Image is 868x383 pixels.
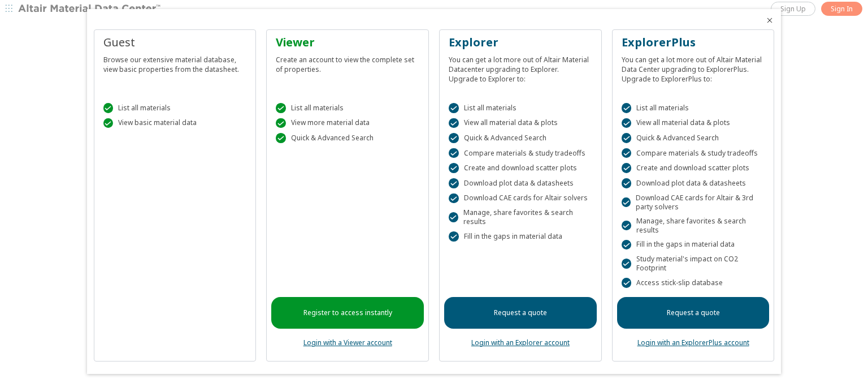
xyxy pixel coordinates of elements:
[449,133,592,143] div: Quick & Advanced Search
[622,50,765,84] div: You can get a lot more out of Altair Material Data Center upgrading to ExplorerPlus. Upgrade to E...
[449,212,458,222] div: 
[103,103,114,113] div: 
[276,118,286,128] div: 
[622,178,765,188] div: Download plot data & datasheets
[449,35,592,50] div: Explorer
[449,193,592,204] div: Download CAE cards for Altair solvers
[622,118,632,128] div: 
[276,103,419,113] div: List all materials
[622,148,632,158] div: 
[449,178,592,188] div: Download plot data & datasheets
[622,133,765,143] div: Quick & Advanced Search
[103,118,114,128] div: 
[449,163,459,173] div: 
[622,197,631,208] div: 
[449,50,592,84] div: You can get a lot more out of Altair Material Datacenter upgrading to Explorer. Upgrade to Explor...
[622,103,632,113] div: 
[449,231,459,242] div: 
[765,16,774,25] button: Close
[622,255,765,273] div: Study material's impact on CO2 Footprint
[622,35,765,50] div: ExplorerPlus
[622,103,765,113] div: List all materials
[271,297,424,329] a: Register to access instantly
[622,217,765,235] div: Manage, share favorites & search results
[276,133,419,143] div: Quick & Advanced Search
[449,193,459,204] div: 
[276,50,419,74] div: Create an account to view the complete set of properties.
[449,148,459,158] div: 
[444,297,597,329] a: Request a quote
[449,148,592,158] div: Compare materials & study tradeoffs
[449,103,592,113] div: List all materials
[276,35,419,50] div: Viewer
[622,148,765,158] div: Compare materials & study tradeoffs
[622,118,765,128] div: View all material data & plots
[449,178,459,188] div: 
[303,338,392,347] a: Login with a Viewer account
[622,221,631,231] div: 
[622,278,632,288] div: 
[622,278,765,288] div: Access stick-slip database
[276,118,419,128] div: View more material data
[449,118,459,128] div: 
[622,240,632,250] div: 
[622,133,632,143] div: 
[622,163,632,173] div: 
[471,338,570,347] a: Login with an Explorer account
[622,193,765,212] div: Download CAE cards for Altair & 3rd party solvers
[622,163,765,173] div: Create and download scatter plots
[103,118,247,128] div: View basic material data
[637,338,749,347] a: Login with an ExplorerPlus account
[622,178,632,188] div: 
[617,297,770,329] a: Request a quote
[449,133,459,143] div: 
[449,103,459,113] div: 
[103,35,247,50] div: Guest
[449,163,592,173] div: Create and download scatter plots
[449,231,592,242] div: Fill in the gaps in material data
[622,259,631,269] div: 
[276,103,286,113] div: 
[103,103,247,113] div: List all materials
[276,133,286,143] div: 
[449,118,592,128] div: View all material data & plots
[449,208,592,226] div: Manage, share favorites & search results
[622,240,765,250] div: Fill in the gaps in material data
[103,50,247,74] div: Browse our extensive material database, view basic properties from the datasheet.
